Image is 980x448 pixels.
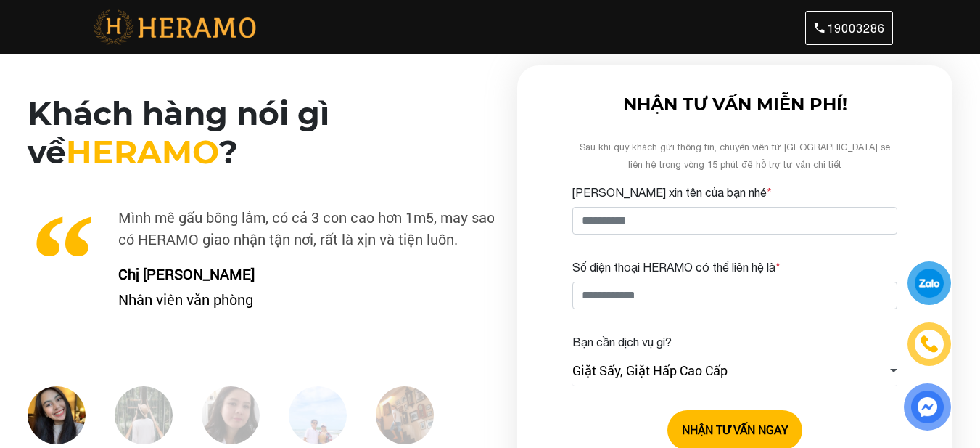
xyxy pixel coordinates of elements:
span: Giặt Sấy, Giặt Hấp Cao Cấp [572,361,728,380]
h3: NHẬN TƯ VẤN MIỄN PHÍ! [572,94,897,115]
h2: Khách hàng nói gì về ? [28,94,495,171]
span: HERAMO [66,132,219,171]
span: Sau khi quý khách gửi thông tin, chuyên viên từ [GEOGRAPHIC_DATA] sẽ liên hệ trong vòng 15 phút đ... [580,142,890,170]
img: DC2.jpg [115,386,173,444]
label: Bạn cần dịch vụ gì? [572,333,672,351]
img: HP3.jpg [202,386,260,444]
a: phone-icon [907,322,951,366]
img: DC4.jpg [289,386,347,444]
img: phone-icon [918,333,941,355]
a: 19003286 [805,11,893,45]
img: DC5.jpg [376,386,434,444]
label: Số điện thoại HERAMO có thể liên hệ là [572,258,781,276]
p: Chị [PERSON_NAME] [107,263,495,285]
p: Mình mê gấu bông lắm, có cả 3 con cao hơn 1m5, may sao có HERAMO giao nhận tận nơi, rất là xịn và... [28,206,495,250]
img: heramo_logo_with_text.png [88,9,261,46]
p: Nhân viên văn phòng [107,288,495,310]
img: DC1.jpg [28,386,86,444]
label: [PERSON_NAME] xin tên của bạn nhé [572,184,772,201]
